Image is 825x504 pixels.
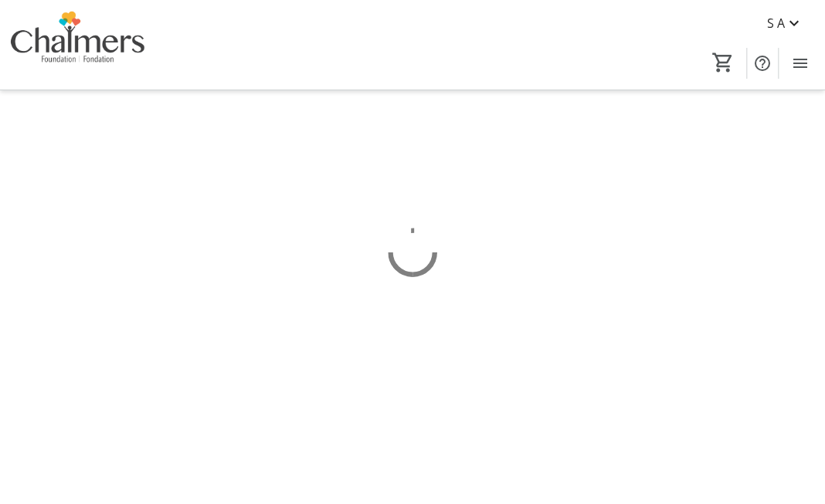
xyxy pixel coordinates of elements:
[747,48,778,79] button: Help
[9,6,147,83] img: Chalmers Foundation's Logo
[785,48,816,79] button: Menu
[767,14,785,32] span: S A
[755,11,816,36] button: S A
[709,49,737,76] button: Cart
